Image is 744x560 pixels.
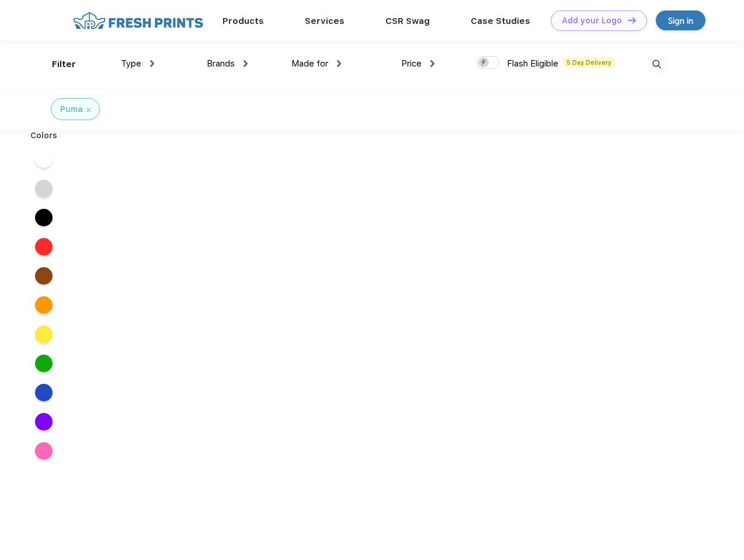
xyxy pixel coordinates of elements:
[385,16,430,26] a: CSR Swag
[628,17,636,23] img: DT
[647,55,666,74] img: desktop_search.svg
[207,58,235,69] span: Brands
[430,60,434,67] img: dropdown.png
[562,16,622,26] div: Add your Logo
[656,10,705,30] a: Sign in
[60,103,83,116] div: Puma
[69,10,207,31] img: fo%20logo%202.webp
[401,58,422,69] span: Price
[291,58,328,69] span: Made for
[52,58,76,71] div: Filter
[222,16,264,26] a: Products
[563,57,615,68] span: 5 Day Delivery
[150,60,154,67] img: dropdown.png
[337,60,341,67] img: dropdown.png
[121,58,141,69] span: Type
[244,60,248,67] img: dropdown.png
[22,129,67,142] div: Colors
[86,108,91,112] img: filter_cancel.svg
[668,14,693,27] div: Sign in
[305,16,345,26] a: Services
[507,58,558,69] span: Flash Eligible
